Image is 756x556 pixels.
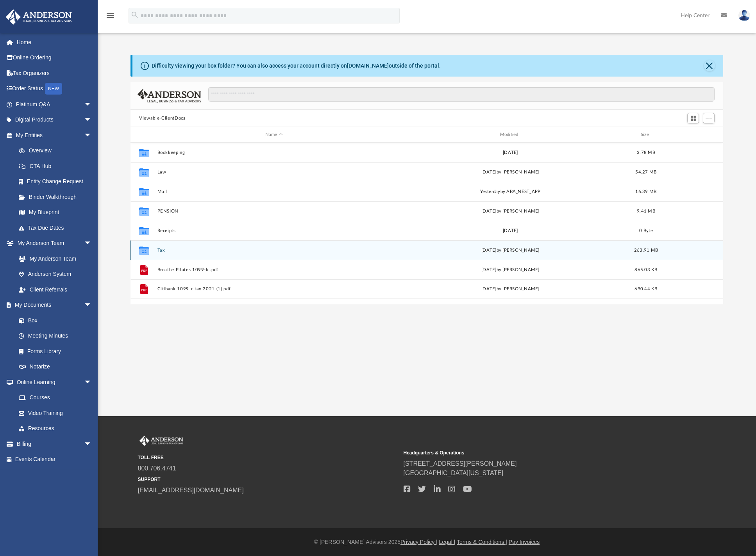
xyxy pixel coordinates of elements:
[637,150,655,155] span: 3.78 MB
[208,87,715,102] input: Search files and folders
[157,286,391,291] button: Citibank 1099-c tax 2021 (1).pdf
[11,390,100,406] a: Courses
[5,236,100,251] a: My Anderson Teamarrow_drop_down
[457,539,507,545] a: Terms & Conditions |
[665,131,720,138] div: id
[138,454,398,461] small: TOLL FREE
[11,266,100,282] a: Anderson System
[394,149,627,156] div: [DATE]
[105,11,115,20] i: menu
[347,63,389,69] a: [DOMAIN_NAME]
[138,436,185,446] img: Anderson Advisors Platinum Portal
[404,460,517,467] a: [STREET_ADDRESS][PERSON_NAME]
[11,313,96,328] a: Box
[639,229,653,233] span: 0 Byte
[394,266,627,274] div: [DATE] by [PERSON_NAME]
[138,476,398,483] small: SUPPORT
[635,268,658,272] span: 865.03 KB
[11,251,96,266] a: My Anderson Team
[634,248,658,252] span: 263.91 MB
[5,112,104,128] a: Digital Productsarrow_drop_down
[11,174,104,190] a: Entity Change Request
[5,50,104,66] a: Online Ordering
[394,286,627,293] div: [DATE] by [PERSON_NAME]
[400,539,438,545] a: Privacy Policy |
[394,227,627,234] div: [DATE]
[480,190,500,194] span: yesterday
[11,220,104,236] a: Tax Due Dates
[5,97,104,112] a: Platinum Q&Aarrow_drop_down
[394,169,627,176] div: [DATE] by [PERSON_NAME]
[5,65,104,81] a: Tax Organizers
[45,83,62,95] div: NEW
[157,228,391,233] button: Receipts
[5,452,104,467] a: Events Calendar
[703,113,715,124] button: Add
[11,282,100,297] a: Client Referrals
[11,343,96,359] a: Forms Library
[439,539,456,545] a: Legal |
[157,267,391,272] button: Breathe Pilates 1099-k .pdf
[84,236,100,252] span: arrow_drop_down
[157,131,390,138] div: Name
[394,247,627,254] div: [DATE] by [PERSON_NAME]
[11,189,104,205] a: Binder Walkthrough
[5,374,100,390] a: Online Learningarrow_drop_down
[84,374,100,390] span: arrow_drop_down
[636,190,657,194] span: 16.39 MB
[84,127,100,143] span: arrow_drop_down
[98,538,756,546] div: © [PERSON_NAME] Advisors 2025
[394,208,627,215] div: [DATE] by [PERSON_NAME]
[11,405,96,421] a: Video Training
[138,487,244,493] a: [EMAIL_ADDRESS][DOMAIN_NAME]
[130,11,139,19] i: search
[635,287,658,291] span: 690.44 KB
[138,465,176,472] a: 800.706.4741
[404,470,504,476] a: [GEOGRAPHIC_DATA][US_STATE]
[152,62,441,70] div: Difficulty viewing your box folder? You can also access your account directly on outside of the p...
[11,328,100,344] a: Meeting Minutes
[11,158,104,174] a: CTA Hub
[105,15,115,20] a: menu
[704,60,715,71] button: Close
[636,170,657,174] span: 54.27 MB
[157,209,391,214] button: PENSION
[11,421,100,436] a: Resources
[84,297,100,313] span: arrow_drop_down
[157,248,391,253] button: Tax
[11,143,104,159] a: Overview
[139,115,185,122] button: Viewable-ClientDocs
[157,189,391,194] button: Mail
[637,209,655,213] span: 9.41 MB
[11,359,100,375] a: Notarize
[394,188,627,195] div: by ABA_NEST_APP
[134,131,154,138] div: id
[738,10,750,21] img: User Pic
[5,34,104,50] a: Home
[5,297,100,313] a: My Documentsarrow_drop_down
[5,81,104,97] a: Order StatusNEW
[84,112,100,128] span: arrow_drop_down
[5,127,104,143] a: My Entitiesarrow_drop_down
[157,150,391,155] button: Bookkeeping
[157,170,391,175] button: Law
[130,143,723,304] div: grid
[394,131,627,138] div: Modified
[631,131,662,138] div: Size
[84,97,100,113] span: arrow_drop_down
[11,205,100,220] a: My Blueprint
[509,539,540,545] a: Pay Invoices
[404,449,664,456] small: Headquarters & Operations
[4,9,74,25] img: Anderson Advisors Platinum Portal
[5,436,104,452] a: Billingarrow_drop_down
[687,113,699,124] button: Switch to Grid View
[84,436,100,452] span: arrow_drop_down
